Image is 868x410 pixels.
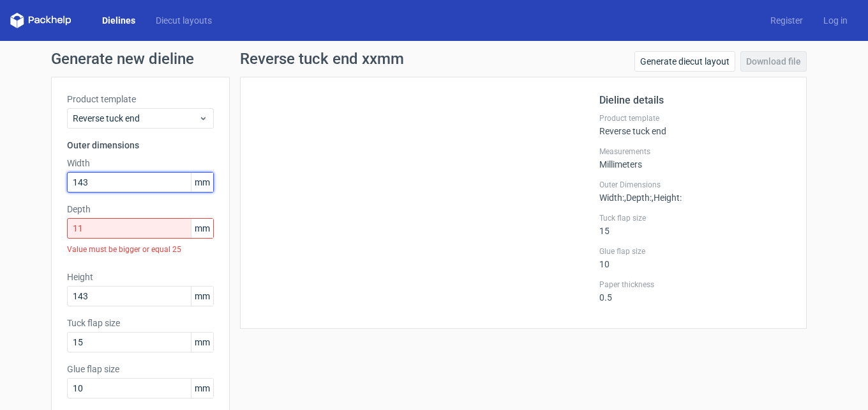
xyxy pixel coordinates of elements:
h1: Generate new dieline [51,51,817,67]
div: Reverse tuck end [599,113,791,136]
a: Dielines [92,14,146,27]
div: 15 [599,213,791,236]
h2: Dieline details [599,93,791,108]
h1: Reverse tuck end xxmm [240,51,404,67]
div: 0.5 [599,280,791,303]
span: Width : [599,193,624,203]
div: 10 [599,246,791,269]
a: Register [760,14,813,27]
label: Product template [599,113,791,123]
label: Glue flap size [67,363,214,375]
span: , Depth : [624,193,652,203]
label: Outer Dimensions [599,180,791,190]
span: , Height : [652,193,682,203]
a: Log in [813,14,858,27]
span: mm [191,173,213,192]
span: Reverse tuck end [73,112,198,125]
a: Generate diecut layout [634,51,735,72]
span: mm [191,379,213,398]
label: Height [67,271,214,283]
label: Tuck flap size [67,317,214,329]
div: Millimeters [599,146,791,170]
label: Width [67,157,214,170]
span: mm [191,287,213,306]
span: mm [191,333,213,352]
label: Paper thickness [599,280,791,290]
label: Depth [67,203,214,216]
h3: Outer dimensions [67,139,214,152]
label: Tuck flap size [599,213,791,223]
div: Value must be bigger or equal 25 [67,239,214,260]
label: Glue flap size [599,246,791,256]
label: Measurements [599,146,791,157]
a: Diecut layouts [146,14,222,27]
span: mm [191,219,213,238]
label: Product template [67,93,214,106]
